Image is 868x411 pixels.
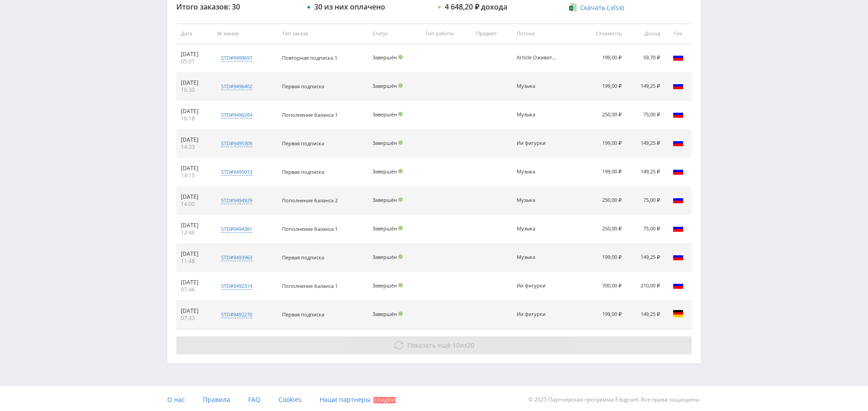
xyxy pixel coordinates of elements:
div: Ии фигурки [517,311,557,317]
span: Завершён [373,168,397,175]
span: из [407,341,474,349]
img: rus.png [673,109,684,119]
div: [DATE] [181,108,208,115]
div: std#9492270 [221,311,252,318]
div: 14:00 [181,201,208,208]
img: rus.png [673,166,684,177]
th: Статус [368,24,421,44]
span: Подтвержден [398,55,403,59]
div: 4 648,20 ₽ дохода [445,3,507,11]
span: О нас [167,395,185,404]
td: 75,00 ₽ [626,186,665,215]
td: 75,00 ₽ [626,101,665,129]
img: xlsx [569,3,577,12]
img: rus.png [673,280,684,291]
th: Тип заказа [278,24,368,44]
td: 199,00 ₽ [579,72,626,101]
div: [DATE] [181,136,208,143]
td: 149,25 ₽ [626,244,665,272]
span: Пополнение баланса 1 [282,225,338,232]
span: Завершён [373,139,397,146]
span: Подтвержден [398,169,403,173]
span: Пополнение баланса 2 [282,197,338,204]
div: Итого заказов: 30 [176,3,298,11]
span: FAQ [248,395,260,404]
span: Правила [203,395,230,404]
div: [DATE] [181,250,208,258]
td: 149,25 ₽ [626,72,665,101]
span: Подтвержден [398,140,403,145]
div: std#9494929 [221,197,252,204]
span: Наши партнеры [320,395,371,404]
img: deu.png [673,308,684,319]
div: std#9496402 [221,83,252,90]
div: std#9495013 [221,168,252,176]
span: Завершён [373,225,397,232]
span: Показать ещё [407,341,451,349]
span: Первая подписка [282,254,324,261]
td: 199,00 ₽ [579,244,626,272]
span: Первая подписка [282,83,324,90]
div: Музыка [517,169,557,175]
span: Пополнение баланса 1 [282,111,338,118]
div: std#9494381 [221,225,252,233]
span: Первая подписка [282,140,324,147]
th: Стоимость [579,24,626,44]
td: 250,00 ₽ [579,215,626,244]
span: Подтвержден [398,311,403,316]
a: Скачать (.xlsx) [569,3,623,12]
td: 210,00 ₽ [626,272,665,301]
span: Подтвержден [398,197,403,202]
div: [DATE] [181,79,208,86]
span: Завершён [373,111,397,118]
span: Завершён [373,82,397,89]
span: Подтвержден [398,283,403,287]
td: 75,00 ₽ [626,215,665,244]
span: Пополнение баланса 1 [282,282,338,289]
span: Завершён [373,54,397,61]
span: Подтвержден [398,254,403,259]
div: std#9499697 [221,54,252,62]
img: rus.png [673,194,684,205]
span: Завершён [373,282,397,289]
th: № заказа [212,24,278,44]
span: Завершён [373,196,397,203]
img: rus.png [673,251,684,262]
td: 149,25 ₽ [626,301,665,329]
div: std#9496284 [221,111,252,119]
td: 199,00 ₽ [579,158,626,186]
div: Музыка [517,83,557,89]
span: Завершён [373,253,397,260]
div: Музыка [517,112,557,118]
th: Предмет [472,24,512,44]
span: Первая подписка [282,168,324,175]
th: Тип работы [421,24,472,44]
img: rus.png [673,223,684,234]
span: Cookies [278,395,302,404]
span: 10 [453,341,460,349]
td: 199,00 ₽ [579,301,626,329]
span: Подтвержден [398,83,403,88]
td: 149,25 ₽ [626,158,665,186]
td: 250,00 ₽ [579,101,626,129]
div: [DATE] [181,222,208,229]
span: Подтвержден [398,112,403,116]
div: [DATE] [181,193,208,201]
div: [DATE] [181,51,208,58]
img: rus.png [673,137,684,148]
div: std#9492314 [221,282,252,290]
div: std#9493963 [221,254,252,261]
img: rus.png [673,80,684,91]
td: 199,00 ₽ [579,44,626,72]
div: 11:48 [181,258,208,265]
th: Доход [626,24,665,44]
div: [DATE] [181,279,208,286]
span: Повторная подписка 1 [282,54,337,61]
div: Article Оживить фото [517,55,557,61]
div: 14:33 [181,143,208,151]
div: 30 из них оплачено [314,3,385,11]
div: 07:46 [181,286,208,293]
div: Ии фигурки [517,283,557,289]
div: Музыка [517,254,557,260]
div: Музыка [517,226,557,232]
